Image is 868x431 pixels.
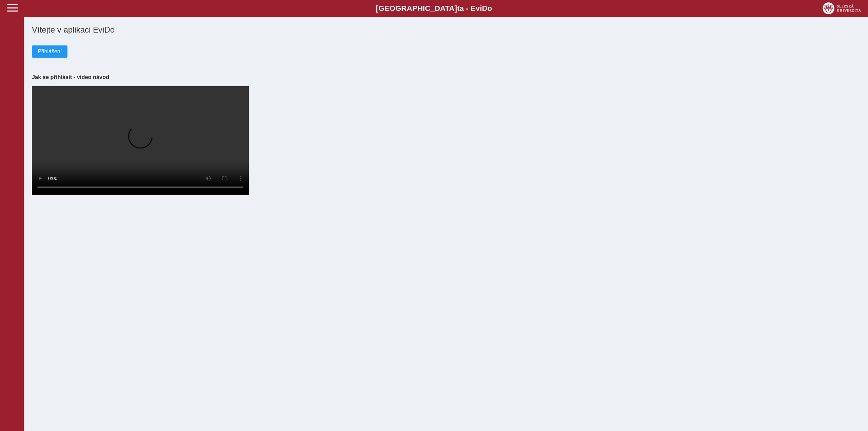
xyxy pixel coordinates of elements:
span: o [488,4,492,13]
b: [GEOGRAPHIC_DATA] a - Evi [20,4,848,13]
span: t [457,4,459,13]
h3: Jak se přihlásit - video návod [32,74,860,80]
button: Přihlášení [32,45,67,58]
img: logo_web_su.png [823,2,861,14]
video: Your browser does not support the video tag. [32,86,249,195]
span: Přihlášení [38,48,62,55]
h1: Vítejte v aplikaci EviDo [32,25,860,35]
span: D [482,4,487,13]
